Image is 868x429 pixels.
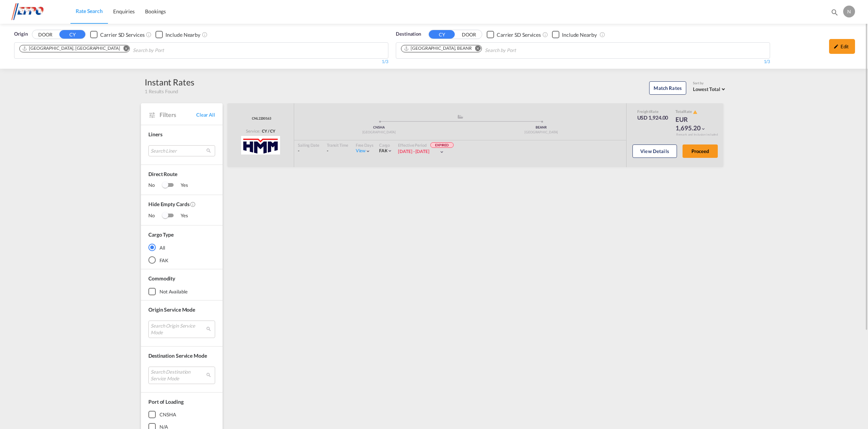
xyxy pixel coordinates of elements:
[400,43,558,56] md-chips-wrap: Chips container. Use arrow keys to select chips.
[148,244,215,251] md-radio-button: All
[160,288,188,295] div: not available
[148,212,162,220] span: No
[379,142,393,148] div: Cargo
[145,88,178,95] span: 1 Results Found
[327,148,348,154] div: -
[14,30,27,38] span: Origin
[701,126,706,131] md-icon: icon-chevron-down
[246,128,260,134] span: Service:
[11,3,61,20] img: d38966e06f5511efa686cdb0e1f57a29.png
[356,148,371,154] div: Viewicon-chevron-down
[241,136,280,155] img: HMM
[430,142,454,148] span: EXPIRED
[404,45,472,52] div: Antwerp, BEANR
[298,125,460,130] div: CNSHA
[160,411,176,418] div: CNSHA
[497,31,541,39] div: Carrier SD Services
[671,133,723,137] div: Remark and Inclusion included
[693,84,727,93] md-select: Select: Lowest Total
[599,32,605,38] md-icon: Unchecked: Ignores neighbouring ports when fetching rates.Checked : Includes neighbouring ports w...
[396,59,770,65] div: 1/3
[100,31,144,39] div: Carrier SD Services
[250,116,271,121] span: CNL2200163
[76,8,103,14] span: Rate Search
[173,212,188,220] span: Yes
[456,115,465,118] md-icon: assets/icons/custom/ship-fill.svg
[470,45,481,53] button: Remove
[59,30,85,39] button: CY
[148,275,175,282] span: Commodity
[22,45,120,52] div: Shanghai, CNSHA
[298,148,319,154] div: -
[133,45,203,56] input: Search by Port
[145,8,166,14] span: Bookings
[552,30,597,38] md-checkbox: Checkbox No Ink
[831,8,839,16] md-icon: icon-magnify
[398,142,454,149] div: Effective Period
[460,130,623,135] div: [GEOGRAPHIC_DATA]
[649,81,686,95] button: Match Rates
[173,182,188,189] span: Yes
[165,31,200,39] div: Include Nearby
[148,411,215,418] md-checkbox: CNSHA
[429,30,455,39] button: CY
[202,32,208,38] md-icon: Unchecked: Ignores neighbouring ports when fetching rates.Checked : Includes neighbouring ports w...
[829,39,855,54] div: icon-pencilEdit
[365,149,371,154] md-icon: icon-chevron-down
[396,30,421,38] span: Destination
[90,30,144,38] md-checkbox: Checkbox No Ink
[148,306,195,313] span: Origin Service Mode
[675,115,713,133] div: EUR 1,695.20
[692,109,697,115] button: icon-alert
[148,231,174,238] div: Cargo Type
[148,170,215,182] span: Direct Route
[398,149,430,155] div: 24 Apr 2025 - 09 May 2025
[32,30,58,39] button: DOOR
[632,144,677,158] button: View Details
[22,45,121,52] div: Press delete to remove this chip.
[485,45,555,56] input: Search by Port
[693,81,727,86] div: Sort by
[831,8,839,19] div: icon-magnify
[14,59,388,65] div: 1/3
[148,131,162,137] span: Liners
[148,201,215,212] span: Hide Empty Cards
[298,142,319,148] div: Sailing Date
[487,30,541,38] md-checkbox: Checkbox No Ink
[693,86,720,92] span: Lowest Total
[542,32,548,38] md-icon: Unchecked: Search for CY (Container Yard) services for all selected carriers.Checked : Search for...
[404,45,473,52] div: Press delete to remove this chip.
[113,8,135,14] span: Enquiries
[148,256,215,264] md-radio-button: FAK
[456,30,482,39] button: DOOR
[196,111,215,118] span: Clear All
[637,109,668,114] div: Freight Rate
[327,142,348,148] div: Transit Time
[18,43,206,56] md-chips-wrap: Chips container. Use arrow keys to select chips.
[693,110,697,114] md-icon: icon-alert
[298,130,460,135] div: [GEOGRAPHIC_DATA]
[160,111,196,119] span: Filters
[356,142,374,148] div: Free Days
[118,45,129,53] button: Remove
[675,109,713,115] div: Total Rate
[460,125,623,130] div: BEANR
[387,148,392,153] md-icon: icon-chevron-down
[146,32,152,38] md-icon: Unchecked: Search for CY (Container Yard) services for all selected carriers.Checked : Search for...
[398,149,430,154] span: [DATE] - [DATE]
[148,182,162,189] span: No
[843,6,855,17] div: N
[155,30,200,38] md-checkbox: Checkbox No Ink
[148,399,184,405] span: Port of Loading
[260,128,275,134] div: CY / CY
[562,31,597,39] div: Include Nearby
[148,352,207,359] span: Destination Service Mode
[637,114,668,121] div: USD 1,924.00
[439,149,444,155] md-icon: icon-chevron-down
[379,148,388,153] span: FAK
[145,76,194,88] div: Instant Rates
[683,144,718,158] button: Proceed
[190,201,196,207] md-icon: Activate this filter to exclude rate cards without rates.
[250,116,271,121] div: Contract / Rate Agreement / Tariff / Spot Pricing Reference Number: CNL2200163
